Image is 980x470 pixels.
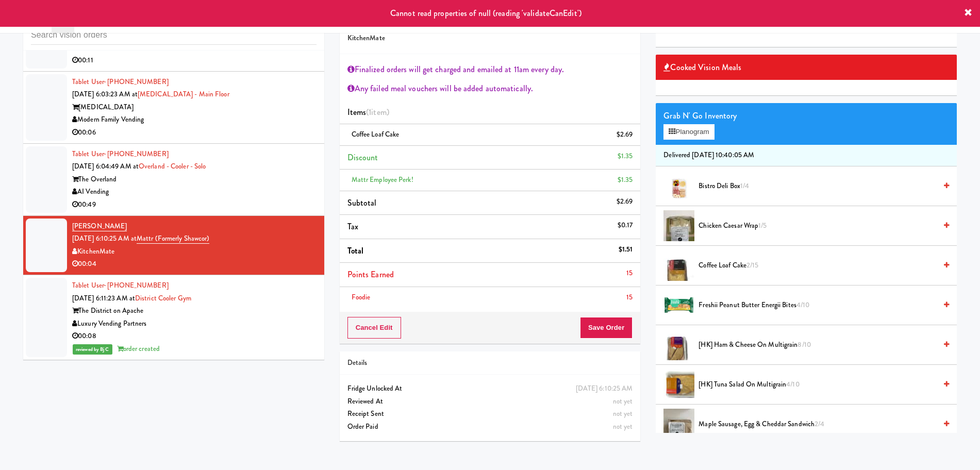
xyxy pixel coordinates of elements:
[619,243,633,256] div: $1.51
[72,280,169,290] a: Tablet User· [PHONE_NUMBER]
[352,292,371,302] span: Foodie
[815,419,824,429] span: 2/4
[618,174,633,187] div: $1.35
[699,259,936,272] span: Coffee Loaf Cake
[347,35,633,42] h5: KitchenMate
[740,181,749,191] span: 1/4
[347,395,633,408] div: Reviewed At
[104,280,169,290] span: · [PHONE_NUMBER]
[613,396,633,406] span: not yet
[347,245,364,257] span: Total
[663,124,714,140] button: Planogram
[617,195,633,208] div: $2.69
[347,421,633,433] div: Order Paid
[72,221,127,231] a: [PERSON_NAME]
[663,60,741,75] span: Cooked Vision Meals
[72,77,169,87] a: Tablet User· [PHONE_NUMBER]
[656,145,957,166] li: Delivered [DATE] 10:40:05 AM
[117,344,160,354] span: order created
[73,344,112,355] span: reviewed by Bj C
[352,129,400,139] span: Coffee Loaf Cake
[23,144,324,216] li: Tablet User· [PHONE_NUMBER][DATE] 6:04:49 AM atOverland - Cooler - SoloThe OverlandAI Vending00:49
[758,221,767,230] span: 1/5
[139,161,206,171] a: Overland - Cooler - Solo
[694,299,949,312] div: Freshii Peanut Butter Energii Bites4/10
[72,89,138,99] span: [DATE] 6:03:23 AM at
[694,378,949,391] div: [HK] Tuna Salad on Multigrain4/10
[104,77,169,87] span: · [PHONE_NUMBER]
[694,259,949,272] div: Coffee Loaf Cake2/15
[618,150,633,163] div: $1.35
[576,382,633,395] div: [DATE] 6:10:25 AM
[618,219,633,232] div: $0.17
[390,7,582,19] span: Cannot read properties of null (reading 'validateCanEdit')
[626,291,633,304] div: 15
[699,180,936,193] span: Bistro Deli Box
[786,379,799,389] span: 4/10
[366,106,389,118] span: (1 )
[347,357,633,370] div: Details
[699,299,936,312] span: Freshii Peanut Butter Energii Bites
[699,220,936,232] span: Chicken Caesar Wrap
[798,340,810,349] span: 8/10
[371,106,386,118] ng-pluralize: item
[72,293,135,303] span: [DATE] 6:11:23 AM at
[617,128,633,141] div: $2.69
[31,26,317,45] input: Search vision orders
[137,233,209,244] a: Mattr (formerly Shawcor)
[347,382,633,395] div: Fridge Unlocked At
[694,339,949,351] div: [HK] Ham & Cheese on Multigrain8/10
[72,113,317,126] div: Modern Family Vending
[72,54,317,67] div: 00:11
[347,221,358,232] span: Tax
[72,101,317,114] div: [MEDICAL_DATA]
[72,173,317,186] div: The Overland
[104,149,169,159] span: · [PHONE_NUMBER]
[663,108,949,124] div: Grab N' Go Inventory
[347,317,401,339] button: Cancel Edit
[699,378,936,391] span: [HK] Tuna Salad on Multigrain
[694,220,949,232] div: Chicken Caesar Wrap1/5
[72,161,139,171] span: [DATE] 6:04:49 AM at
[352,175,413,184] span: Mattr Employee Perk!
[135,293,191,303] a: District Cooler Gym
[699,418,936,431] span: Maple Sausage, Egg & Cheddar Sandwich
[23,72,324,144] li: Tablet User· [PHONE_NUMBER][DATE] 6:03:23 AM at[MEDICAL_DATA] - Main Floor[MEDICAL_DATA]Modern Fa...
[796,300,809,310] span: 4/10
[746,260,758,270] span: 2/15
[23,216,324,275] li: [PERSON_NAME][DATE] 6:10:25 AM atMattr (formerly Shawcor)KitchenMate00:04
[72,305,317,317] div: The District on Apache
[694,418,949,431] div: Maple Sausage, Egg & Cheddar Sandwich2/4
[72,126,317,139] div: 00:06
[626,267,633,280] div: 15
[23,275,324,360] li: Tablet User· [PHONE_NUMBER][DATE] 6:11:23 AM atDistrict Cooler GymThe District on ApacheLuxury Ve...
[699,339,936,351] span: [HK] Ham & Cheese on Multigrain
[138,89,229,99] a: [MEDICAL_DATA] - Main Floor
[347,106,389,118] span: Items
[347,197,377,209] span: Subtotal
[347,408,633,421] div: Receipt Sent
[72,186,317,198] div: AI Vending
[72,233,137,243] span: [DATE] 6:10:25 AM at
[72,330,317,343] div: 00:08
[72,198,317,211] div: 00:49
[694,180,949,193] div: Bistro Deli Box1/4
[72,149,169,159] a: Tablet User· [PHONE_NUMBER]
[347,81,633,96] div: Any failed meal vouchers will be added automatically.
[613,422,633,431] span: not yet
[72,317,317,330] div: Luxury Vending Partners
[72,245,317,258] div: KitchenMate
[72,258,317,271] div: 00:04
[347,62,633,77] div: Finalized orders will get charged and emailed at 11am every day.
[613,409,633,418] span: not yet
[347,152,378,163] span: Discount
[347,268,394,280] span: Points Earned
[580,317,633,339] button: Save Order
